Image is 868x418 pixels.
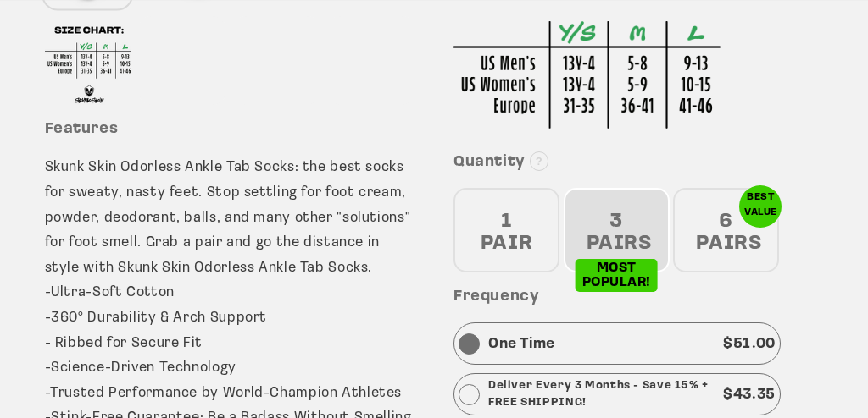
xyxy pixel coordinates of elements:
span: 43.35 [733,388,776,402]
p: $ [723,382,776,408]
p: Deliver Every 3 Months - Save 15% + FREE SHIPPING! [488,377,715,411]
p: $ [723,332,776,357]
div: 1 PAIR [453,188,559,272]
p: One Time [488,332,555,357]
h3: Features [45,120,415,140]
h3: Frequency [453,288,824,307]
h3: Quantity [453,153,824,173]
div: 3 PAIRS [564,188,670,272]
div: 6 PAIRS [673,188,779,272]
span: 51.00 [733,337,776,351]
img: Sizing Chart [453,21,721,129]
